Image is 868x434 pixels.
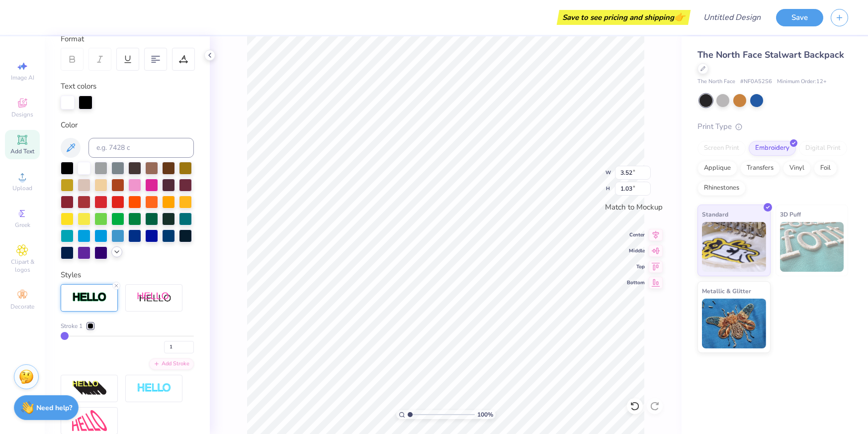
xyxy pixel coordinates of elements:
[697,181,746,196] div: Rhinestones
[697,121,848,132] div: Print Type
[777,78,827,86] span: Minimum Order: 12 +
[88,138,194,158] input: e.g. 7428 c
[36,403,72,413] strong: Need help?
[149,358,194,370] div: Add Stroke
[11,110,33,118] span: Designs
[749,141,796,156] div: Embroidery
[702,299,766,348] img: Metallic & Glitter
[61,33,195,45] div: Format
[5,258,40,274] span: Clipart & logos
[72,410,107,432] img: Free Distort
[10,303,34,311] span: Decorate
[697,161,737,176] div: Applique
[702,209,728,219] span: Standard
[674,11,685,23] span: 👉
[11,74,34,82] span: Image AI
[15,221,30,229] span: Greek
[627,231,645,238] span: Center
[61,322,83,330] span: Stroke 1
[61,269,194,281] div: Styles
[740,161,780,176] div: Transfers
[776,9,823,26] button: Save
[780,209,801,219] span: 3D Puff
[627,247,645,254] span: Middle
[477,410,493,419] span: 100 %
[702,286,751,296] span: Metallic & Glitter
[10,147,34,155] span: Add Text
[627,263,645,270] span: Top
[12,184,32,192] span: Upload
[61,81,96,92] label: Text colors
[740,78,772,86] span: # NF0A52S6
[697,78,735,86] span: The North Face
[695,7,769,27] input: Untitled Design
[137,383,172,394] img: Negative Space
[799,141,847,156] div: Digital Print
[137,292,172,304] img: Shadow
[697,49,844,61] span: The North Face Stalwart Backpack
[627,279,645,286] span: Bottom
[780,222,844,272] img: 3D Puff
[61,119,194,131] div: Color
[72,292,107,303] img: Stroke
[559,10,688,25] div: Save to see pricing and shipping
[783,161,811,176] div: Vinyl
[697,141,746,156] div: Screen Print
[702,222,766,272] img: Standard
[814,161,837,176] div: Foil
[72,380,107,396] img: 3d Illusion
